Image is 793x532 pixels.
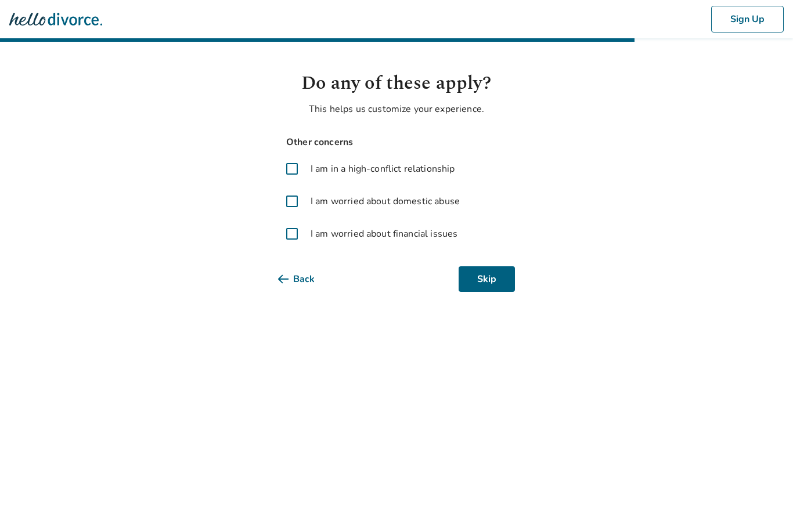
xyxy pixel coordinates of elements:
span: I am worried about financial issues [311,227,457,241]
h1: Do any of these apply? [278,70,515,97]
span: I am worried about domestic abuse [311,194,460,208]
button: Skip [459,266,515,292]
p: This helps us customize your experience. [278,102,515,116]
iframe: Chat Widget [735,476,793,532]
img: Hello Divorce Logo [9,8,102,31]
span: Other concerns [278,135,515,150]
button: Sign Up [711,6,784,32]
button: Back [278,266,333,292]
span: I am in a high-conflict relationship [311,162,455,176]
